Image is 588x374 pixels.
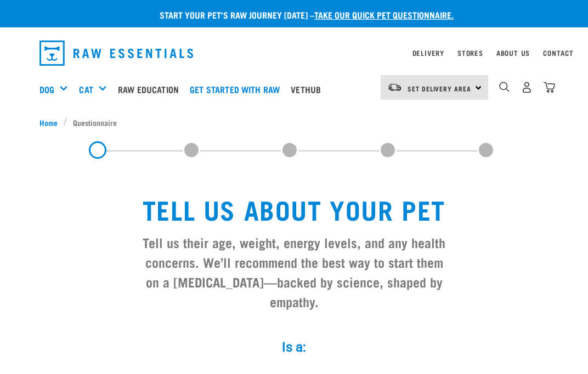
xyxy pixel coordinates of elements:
[521,82,533,93] img: user.png
[31,36,557,70] nav: dropdown navigation
[39,117,64,128] a: Home
[412,51,444,55] a: Delivery
[408,87,471,90] span: Set Delivery Area
[543,51,574,55] a: Contact
[457,51,483,55] a: Stores
[187,67,288,111] a: Get started with Raw
[138,232,450,311] h3: Tell us their age, weight, energy levels, and any health concerns. We’ll recommend the best way t...
[39,41,193,66] img: Raw Essentials Logo
[544,82,555,93] img: home-icon@2x.png
[387,83,402,93] img: van-moving.png
[314,12,454,17] a: take our quick pet questionnaire.
[39,117,549,128] nav: breadcrumbs
[138,194,450,223] h1: Tell us about your pet
[115,67,187,111] a: Raw Education
[39,117,58,128] span: Home
[499,82,510,92] img: home-icon-1@2x.png
[129,337,459,357] label: Is a:
[79,83,93,96] a: Cat
[39,83,54,96] a: Dog
[496,51,530,55] a: About Us
[288,67,329,111] a: Vethub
